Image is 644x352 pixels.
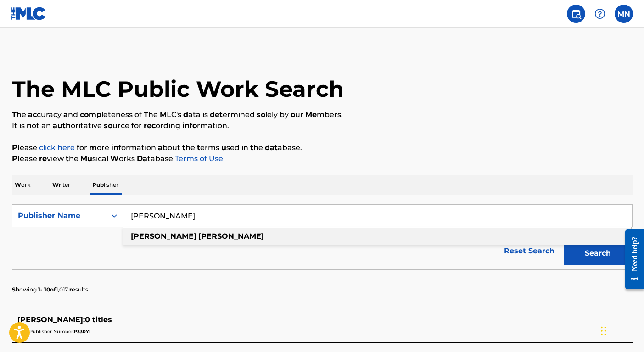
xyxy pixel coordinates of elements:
[12,286,19,293] span: Sh
[12,143,20,152] span: Pl
[17,329,74,335] span: MLC Publisher Number:
[12,75,344,103] h1: The MLC Public Work Search
[56,286,68,293] span: 1,017
[182,121,229,130] span: rmation.
[12,110,17,119] span: T
[12,154,20,163] span: Pl
[305,110,343,119] span: mbers.
[69,286,88,293] span: sults
[265,143,302,152] span: abase.
[210,110,223,119] span: det
[110,154,135,163] span: orks
[89,143,109,152] span: ore
[69,286,75,293] span: re
[63,110,78,119] span: nd
[598,308,644,352] iframe: Chat Widget
[53,121,71,130] span: auth
[66,154,78,163] span: he
[197,143,219,152] span: erms
[104,121,112,130] span: so
[111,143,121,152] span: inf
[12,204,633,269] form: Search Form
[85,315,112,324] span: 0 titles
[567,5,585,23] a: Public Search
[250,143,253,152] span: t
[198,232,264,240] strong: [PERSON_NAME]
[53,121,102,130] span: oritative
[160,110,167,119] span: M
[210,110,255,119] span: ermined
[158,143,162,152] span: a
[173,154,223,163] a: Terms of Use
[80,110,133,119] span: leteness
[12,286,37,293] span: owing
[12,285,88,294] p: 1 - 10 of
[182,143,195,152] span: he
[221,143,226,152] span: u
[12,154,37,163] span: ease
[66,154,69,163] span: t
[564,242,633,265] button: Search
[305,110,317,119] span: Me
[92,181,118,188] span: lisher
[15,181,30,188] span: ork
[144,110,158,119] span: he
[221,143,240,152] span: sed
[291,110,295,119] span: o
[257,110,265,119] span: so
[92,181,104,188] span: Pub
[17,315,85,324] span: [PERSON_NAME] :
[265,143,278,152] span: dat
[182,121,197,130] span: info
[12,110,343,119] span: of is by
[182,143,185,152] span: t
[18,210,101,221] div: Publisher Name
[77,143,302,152] span: in
[591,5,609,23] div: Help
[257,110,278,119] span: lely
[39,154,64,163] span: view
[183,110,188,119] span: d
[28,110,62,119] span: curacy
[89,143,97,152] span: m
[144,121,156,130] span: rec
[137,154,173,163] span: tabase
[197,143,200,152] span: t
[250,143,263,152] span: he
[80,154,92,163] span: Mu
[52,181,61,188] span: Wr
[74,329,90,335] span: P330YI
[131,121,134,130] span: f
[104,121,129,130] span: urce
[39,143,75,152] a: click here
[12,110,26,119] span: he
[499,241,559,261] a: Reset Search
[160,110,181,119] span: LC's
[131,232,196,240] strong: [PERSON_NAME]
[110,154,119,163] span: W
[11,7,46,20] img: MLC Logo
[77,143,79,152] span: f
[77,143,87,152] span: or
[571,8,582,19] img: search
[137,154,147,163] span: Da
[27,121,32,130] span: n
[39,154,47,163] span: re
[618,222,644,296] iframe: Resource Center
[12,121,229,130] span: It is an
[15,181,21,188] span: W
[28,110,37,119] span: ac
[52,181,70,188] span: iter
[615,5,633,23] div: User Menu
[27,121,39,130] span: ot
[144,110,148,119] span: T
[63,110,68,119] span: a
[111,143,156,152] span: ormation
[594,8,605,19] img: help
[12,143,37,152] span: ease
[183,110,201,119] span: ata
[131,121,142,130] span: or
